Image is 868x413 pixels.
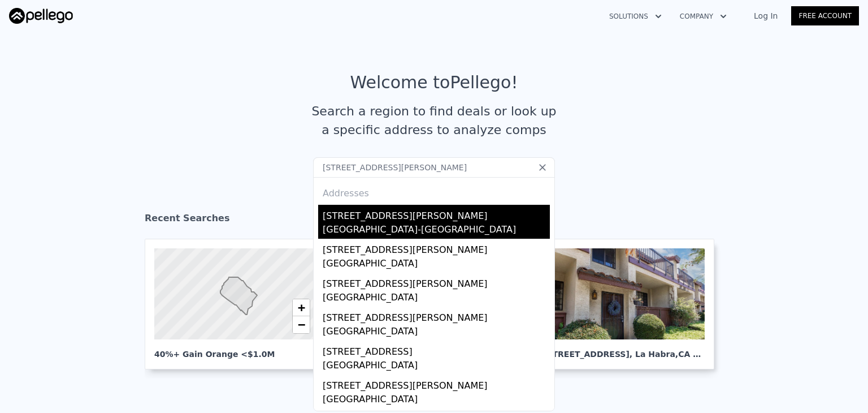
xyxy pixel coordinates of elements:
[323,307,550,325] div: [STREET_ADDRESS][PERSON_NAME]
[323,341,550,359] div: [STREET_ADDRESS]
[323,359,550,375] div: [GEOGRAPHIC_DATA]
[323,375,550,393] div: [STREET_ADDRESS][PERSON_NAME]
[323,205,550,223] div: [STREET_ADDRESS][PERSON_NAME]
[313,157,555,178] input: Search an address or region...
[791,6,859,25] a: Free Account
[323,393,550,408] div: [GEOGRAPHIC_DATA]
[293,299,310,316] a: Zoom in
[600,6,671,27] button: Solutions
[145,239,335,369] a: 40%+ Gain Orange <$1.0M
[323,291,550,307] div: [GEOGRAPHIC_DATA]
[323,325,550,341] div: [GEOGRAPHIC_DATA]
[323,239,550,257] div: [STREET_ADDRESS][PERSON_NAME]
[323,257,550,273] div: [GEOGRAPHIC_DATA]
[298,317,305,332] span: −
[350,72,518,93] div: Welcome to Pellego !
[9,8,73,24] img: Pellego
[307,102,561,139] div: Search a region to find deals or look up a specific address to analyze comps
[298,300,305,315] span: +
[533,239,723,369] a: [STREET_ADDRESS], La Habra,CA 90631
[145,203,723,239] div: Recent Searches
[671,6,736,27] button: Company
[543,339,705,360] div: [STREET_ADDRESS] , La Habra
[318,178,550,205] div: Addresses
[154,339,316,360] div: 40%+ Gain Orange <$1.0M
[323,273,550,291] div: [STREET_ADDRESS][PERSON_NAME]
[293,316,310,333] a: Zoom out
[740,10,791,21] a: Log In
[675,350,721,359] span: , CA 90631
[323,223,550,239] div: [GEOGRAPHIC_DATA]-[GEOGRAPHIC_DATA]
